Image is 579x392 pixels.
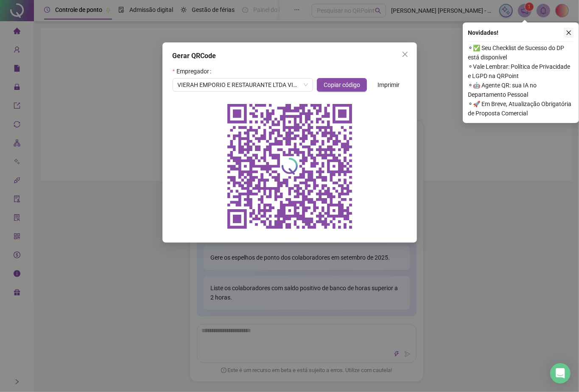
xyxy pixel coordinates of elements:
[222,98,358,234] img: qrcode do empregador
[317,78,367,92] button: Copiar código
[173,51,407,61] div: Gerar QRCode
[468,81,574,99] span: ⚬ 🤖 Agente QR: sua IA no Departamento Pessoal
[468,62,574,81] span: ⚬ Vale Lembrar: Política de Privacidade e LGPD na QRPoint
[378,80,400,90] span: Imprimir
[566,30,572,36] span: close
[468,99,574,118] span: ⚬ 🚀 Em Breve, Atualização Obrigatória de Proposta Comercial
[402,51,408,58] span: close
[178,78,308,91] span: VIERAH EMPORIO E RESTAURANTE LTDA VIERAH EMPORIO E RESTAURANTE LTDA
[173,64,215,78] label: Empregador
[371,78,407,92] button: Imprimir
[468,28,498,37] span: Novidades !
[324,80,360,90] span: Copiar código
[468,43,574,62] span: ⚬ ✅ Seu Checklist de Sucesso do DP está disponível
[550,363,571,384] div: Open Intercom Messenger
[398,48,412,61] button: Close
